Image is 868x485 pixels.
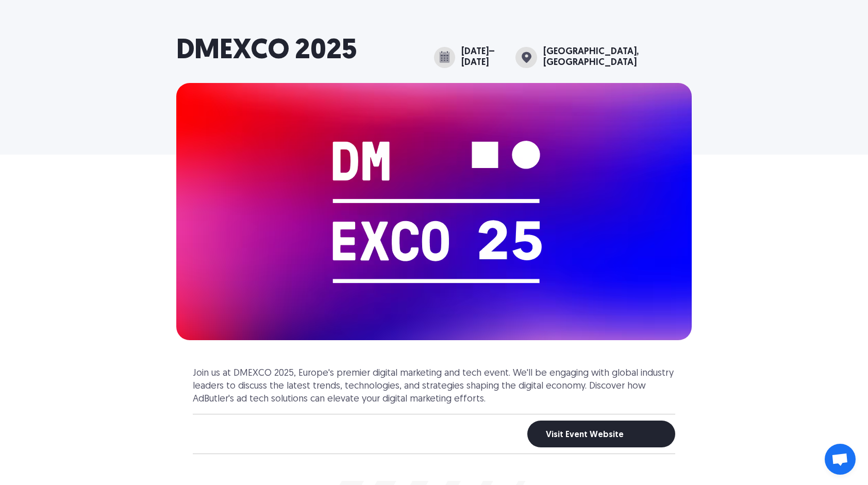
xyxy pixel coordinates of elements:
div: [GEOGRAPHIC_DATA], [GEOGRAPHIC_DATA] [543,46,692,69]
div: [DATE]–[DATE] [461,46,508,69]
p: Join us at DMEXCO 2025, Europe's premier digital marketing and tech event. We'll be engaging with... [193,367,675,406]
a: Visit Event Website [527,421,675,447]
h1: DMEXCO 2025 [176,35,357,69]
div: Open chat [825,444,856,475]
